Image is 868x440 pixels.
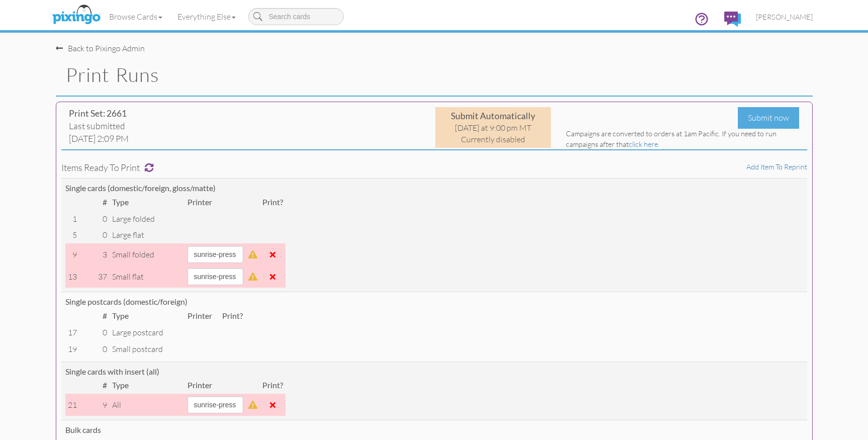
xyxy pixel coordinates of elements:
[56,43,145,54] div: Back to Pixingo Admin
[65,183,803,194] div: Single cards (domestic/foreign, gloss/matte)
[756,13,813,21] span: [PERSON_NAME]
[79,308,110,324] td: #
[110,394,185,416] td: All
[56,33,813,54] nav-back: Pixingo Admin
[50,3,103,28] img: pixingo logo
[79,341,110,358] td: 0
[110,308,185,324] td: Type
[566,129,800,149] div: Campaigns are converted to orders at 1am Pacific. If you need to run campaigns after that
[110,266,185,288] td: small flat
[724,12,741,27] img: comments.svg
[61,163,807,173] h4: Items ready to print
[65,324,79,341] td: 17
[79,324,110,341] td: 0
[248,8,344,25] input: Search cards
[69,132,303,145] div: [DATE] 2:09 PM
[66,64,813,85] h1: Print Runs
[438,110,548,122] div: Submit Automatically
[185,308,215,324] td: Printer
[748,4,820,30] a: [PERSON_NAME]
[110,243,185,266] td: small folded
[65,394,79,416] td: 21
[79,394,110,416] td: 9
[65,266,79,288] td: 13
[185,194,246,211] td: Printer
[65,341,79,358] td: 19
[110,377,185,394] td: Type
[110,211,185,227] td: large folded
[438,122,548,134] div: [DATE] at 9:00 pm MT
[629,140,659,148] a: click here.
[110,227,185,243] td: large flat
[79,194,110,211] td: #
[102,4,170,29] a: Browse Cards
[69,120,303,132] div: Last submitted
[69,107,303,120] div: Print Set: 2661
[79,243,110,266] td: 3
[260,194,285,211] td: Print?
[65,243,79,266] td: 9
[260,377,285,394] td: Print?
[65,296,803,308] div: Single postcards (domestic/foreign)
[110,324,185,341] td: large postcard
[65,366,803,378] div: Single cards with insert (all)
[110,341,185,358] td: small postcard
[220,308,245,324] td: Print?
[170,4,243,29] a: Everything Else
[79,377,110,394] td: #
[438,134,548,145] div: Currently disabled
[79,211,110,227] td: 0
[746,162,807,171] a: Add item to reprint
[65,227,79,243] td: 5
[65,211,79,227] td: 1
[79,266,110,288] td: 37
[79,227,110,243] td: 0
[110,194,185,211] td: Type
[65,424,803,436] div: Bulk cards
[738,107,799,129] div: Submit now
[185,377,246,394] td: Printer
